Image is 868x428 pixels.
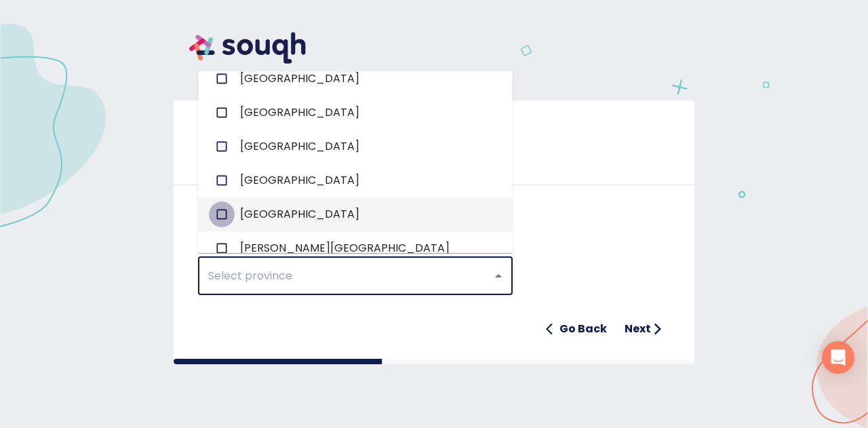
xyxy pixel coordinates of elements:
img: souqh logo [174,16,321,79]
h6: Go Back [559,319,607,338]
span: [GEOGRAPHIC_DATA] [240,104,359,121]
span: [GEOGRAPHIC_DATA] [240,206,359,222]
span: [GEOGRAPHIC_DATA] [240,172,359,189]
input: Select province [204,263,469,289]
span: [PERSON_NAME][GEOGRAPHIC_DATA] [240,240,450,256]
span: [GEOGRAPHIC_DATA] [240,138,359,155]
span: [GEOGRAPHIC_DATA] [240,71,359,87]
div: Open Intercom Messenger [822,341,854,374]
button: Go Back [540,315,612,343]
button: Close [489,267,508,286]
